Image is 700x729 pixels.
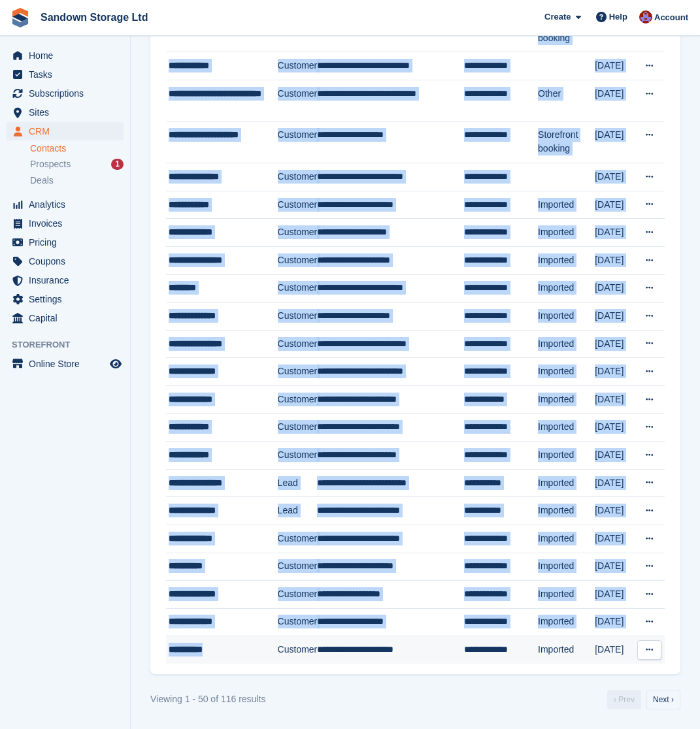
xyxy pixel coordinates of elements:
[595,302,637,331] td: [DATE]
[538,358,595,386] td: Imported
[278,636,318,664] td: Customer
[29,84,107,103] span: Subscriptions
[278,469,318,497] td: Lead
[278,442,318,470] td: Customer
[538,330,595,358] td: Imported
[30,174,54,187] span: Deals
[29,233,107,251] span: Pricing
[595,525,637,553] td: [DATE]
[278,191,318,219] td: Customer
[29,271,107,289] span: Insurance
[29,290,107,308] span: Settings
[538,191,595,219] td: Imported
[7,271,124,289] a: menu
[29,214,107,233] span: Invoices
[111,159,124,170] div: 1
[278,497,318,525] td: Lead
[538,553,595,581] td: Imported
[538,581,595,609] td: Imported
[278,246,318,274] td: Customer
[150,692,265,706] div: Viewing 1 - 50 of 116 results
[29,252,107,270] span: Coupons
[609,10,627,24] span: Help
[29,65,107,84] span: Tasks
[538,525,595,553] td: Imported
[595,636,637,664] td: [DATE]
[12,338,130,351] span: Storefront
[29,122,107,140] span: CRM
[29,195,107,214] span: Analytics
[278,121,318,163] td: Customer
[278,413,318,442] td: Customer
[595,497,637,525] td: [DATE]
[30,157,124,171] a: Prospects 1
[595,246,637,274] td: [DATE]
[538,413,595,442] td: Imported
[595,608,637,636] td: [DATE]
[544,10,571,24] span: Create
[595,163,637,191] td: [DATE]
[538,121,595,163] td: Storefront booking
[7,233,124,251] a: menu
[639,10,652,24] img: Chloe Lovelock-Brown
[595,80,637,122] td: [DATE]
[7,195,124,214] a: menu
[278,163,318,191] td: Customer
[278,219,318,247] td: Customer
[646,690,680,709] a: Next
[538,497,595,525] td: Imported
[278,52,318,80] td: Customer
[595,121,637,163] td: [DATE]
[29,46,107,65] span: Home
[595,191,637,219] td: [DATE]
[29,309,107,327] span: Capital
[7,65,124,84] a: menu
[278,358,318,386] td: Customer
[607,690,641,709] a: Previous
[595,469,637,497] td: [DATE]
[278,274,318,302] td: Customer
[538,442,595,470] td: Imported
[595,52,637,80] td: [DATE]
[538,274,595,302] td: Imported
[595,413,637,442] td: [DATE]
[10,8,30,27] img: stora-icon-8386f47178a22dfd0bd8f6a31ec36ba5ce8667c1dd55bd0f319d3a0aa187defe.svg
[278,525,318,553] td: Customer
[538,246,595,274] td: Imported
[538,80,595,122] td: Other
[278,385,318,413] td: Customer
[30,142,124,155] a: Contacts
[278,302,318,331] td: Customer
[7,46,124,65] a: menu
[538,219,595,247] td: Imported
[278,80,318,122] td: Customer
[595,442,637,470] td: [DATE]
[654,11,688,24] span: Account
[595,330,637,358] td: [DATE]
[35,7,153,28] a: Sandown Storage Ltd
[278,581,318,609] td: Customer
[605,690,683,709] nav: Pages
[595,274,637,302] td: [DATE]
[538,608,595,636] td: Imported
[7,103,124,121] a: menu
[30,174,124,187] a: Deals
[7,355,124,373] a: menu
[278,553,318,581] td: Customer
[538,385,595,413] td: Imported
[7,252,124,270] a: menu
[538,302,595,331] td: Imported
[7,84,124,103] a: menu
[7,290,124,308] a: menu
[30,158,71,170] span: Prospects
[595,385,637,413] td: [DATE]
[7,122,124,140] a: menu
[595,219,637,247] td: [DATE]
[7,309,124,327] a: menu
[595,553,637,581] td: [DATE]
[29,103,107,121] span: Sites
[278,608,318,636] td: Customer
[595,581,637,609] td: [DATE]
[108,356,124,372] a: Preview store
[278,330,318,358] td: Customer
